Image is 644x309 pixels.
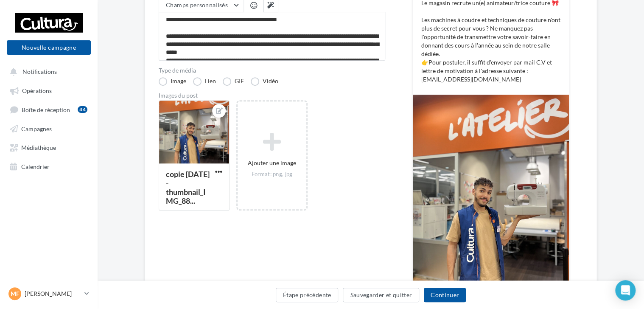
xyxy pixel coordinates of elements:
a: Boîte de réception44 [5,101,92,117]
div: 44 [78,106,87,113]
span: Calendrier [21,163,50,170]
span: Opérations [22,87,52,94]
span: Médiathèque [21,144,56,151]
label: Vidéo [251,77,278,86]
button: Notifications [5,64,89,79]
button: Nouvelle campagne [7,40,91,55]
div: Images du post [159,93,385,98]
a: Opérations [5,82,92,98]
a: Calendrier [5,158,92,174]
span: MF [11,289,20,298]
p: [PERSON_NAME] [25,289,81,298]
span: Notifications [22,68,57,75]
button: Sauvegarder et quitter [343,288,419,302]
label: Type de média [159,67,385,73]
label: Image [159,77,186,86]
button: Étape précédente [276,288,339,302]
span: Campagnes [21,125,52,132]
a: Campagnes [5,121,92,136]
span: Boîte de réception [22,106,70,113]
label: Lien [193,77,216,86]
div: Open Intercom Messenger [615,280,636,301]
a: Médiathèque [5,139,92,154]
div: copie [DATE] - thumbnail_IMG_88... [166,169,210,205]
span: Champs personnalisés [166,1,228,8]
a: MF [PERSON_NAME] [7,286,91,302]
label: GIF [223,77,244,86]
button: Continuer [424,288,466,302]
